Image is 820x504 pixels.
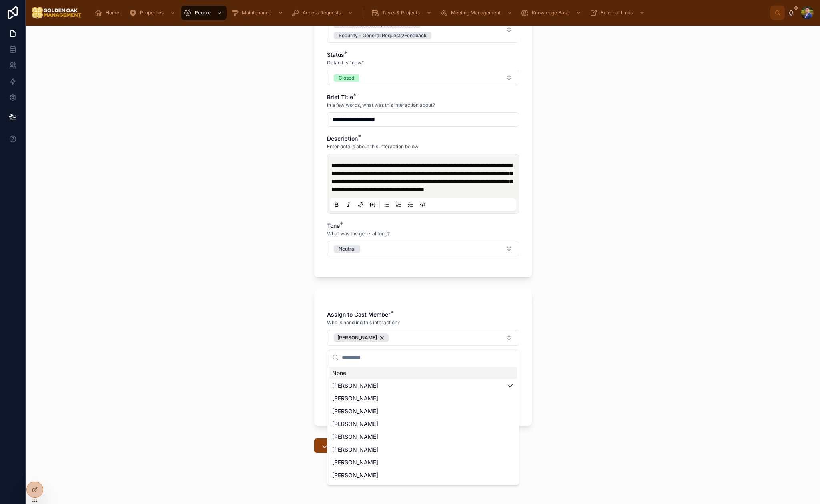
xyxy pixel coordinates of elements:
[327,241,519,256] button: Select Button
[382,10,420,16] span: Tasks & Projects
[181,6,227,20] a: People
[329,367,517,379] div: None
[601,10,633,16] span: External Links
[334,333,389,342] button: Unselect 8
[332,484,378,492] span: [PERSON_NAME]
[303,10,341,16] span: Access Requests
[532,10,569,16] span: Knowledge Base
[327,70,519,85] button: Select Button
[327,222,340,229] span: Tone
[195,10,211,16] span: People
[289,6,357,20] a: Access Requests
[327,102,435,108] span: In a few words, what was this interaction about?
[32,6,82,19] img: App logo
[369,6,436,20] a: Tasks & Projects
[327,51,344,58] span: Status
[451,10,501,16] span: Meeting Management
[332,407,378,415] span: [PERSON_NAME]
[327,16,519,43] button: Select Button
[332,420,378,428] span: [PERSON_NAME]
[314,438,353,453] button: Save
[327,94,353,100] span: Brief Title
[587,6,649,20] a: External Links
[92,6,125,20] a: Home
[332,458,378,466] span: [PERSON_NAME]
[242,10,271,16] span: Maintenance
[126,6,180,20] a: Properties
[339,245,355,253] div: Neutral
[88,4,770,22] div: scrollable content
[518,6,585,20] a: Knowledge Base
[228,6,287,20] a: Maintenance
[140,10,164,16] span: Properties
[106,10,119,16] span: Home
[332,433,378,441] span: [PERSON_NAME]
[332,446,378,454] span: [PERSON_NAME]
[437,6,517,20] a: Meeting Management
[327,231,390,237] span: What was the general tone?
[339,74,354,82] div: Closed
[327,135,358,142] span: Description
[327,330,519,346] button: Select Button
[327,143,419,150] span: Enter details about this interaction below.
[332,394,378,402] span: [PERSON_NAME]
[327,365,519,485] div: Suggestions
[327,319,400,326] span: Who is handling this interaction?
[327,60,364,66] span: Default is "new."
[334,31,431,39] button: Unselect SECURITY_GENERAL_REQUESTS_FEEDBACK
[339,32,427,39] div: Security - General Requests/Feedback
[327,311,390,318] span: Assign to Cast Member
[332,471,378,479] span: [PERSON_NAME]
[332,382,378,390] span: [PERSON_NAME]
[337,335,377,341] span: [PERSON_NAME]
